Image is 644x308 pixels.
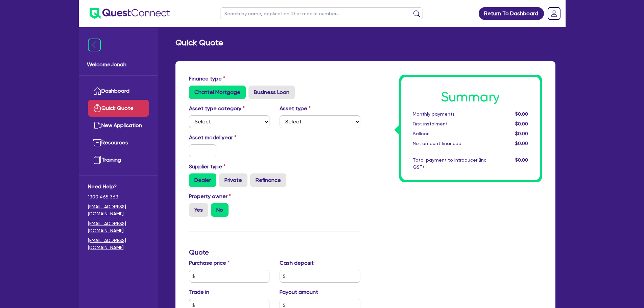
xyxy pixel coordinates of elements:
[88,193,149,200] span: 1300 465 363
[408,111,492,118] div: Monthly payments
[189,259,230,267] label: Purchase price
[515,131,528,136] span: $0.00
[189,163,225,171] label: Supplier type
[88,82,149,100] a: Dashboard
[189,248,360,256] h3: Quote
[189,203,208,217] label: Yes
[175,38,223,48] h2: Quick Quote
[189,75,225,83] label: Finance type
[413,89,528,105] h1: Summary
[88,134,149,151] a: Resources
[88,151,149,169] a: Training
[408,130,492,137] div: Balloon
[280,288,318,296] label: Payout amount
[88,237,149,251] a: [EMAIL_ADDRESS][DOMAIN_NAME]
[88,117,149,134] a: New Application
[408,120,492,127] div: First instalment
[189,104,245,113] label: Asset type category
[515,121,528,126] span: $0.00
[93,121,101,129] img: new-application
[88,183,149,191] span: Need Help?
[515,111,528,117] span: $0.00
[88,100,149,117] a: Quick Quote
[220,7,423,19] input: Search by name, application ID or mobile number...
[280,104,311,113] label: Asset type
[211,203,229,217] label: No
[184,134,275,142] label: Asset model year
[88,220,149,234] a: [EMAIL_ADDRESS][DOMAIN_NAME]
[545,5,563,22] a: Dropdown toggle
[219,173,247,187] label: Private
[189,288,209,296] label: Trade in
[515,157,528,163] span: $0.00
[280,259,314,267] label: Cash deposit
[408,140,492,147] div: Net amount financed
[189,86,246,99] label: Chattel Mortgage
[90,8,170,19] img: quest-connect-logo-blue
[87,61,150,69] span: Welcome Jonah
[250,173,286,187] label: Refinance
[93,104,101,112] img: quick-quote
[93,156,101,164] img: training
[248,86,295,99] label: Business Loan
[88,39,101,51] img: icon-menu-close
[479,7,544,20] a: Return To Dashboard
[189,192,231,200] label: Property owner
[189,173,216,187] label: Dealer
[88,203,149,217] a: [EMAIL_ADDRESS][DOMAIN_NAME]
[408,157,492,171] div: Total payment to introducer (inc GST)
[93,139,101,147] img: resources
[515,141,528,146] span: $0.00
